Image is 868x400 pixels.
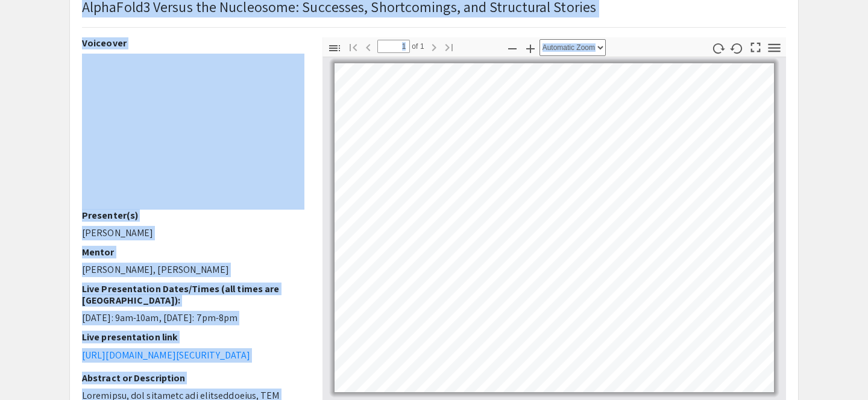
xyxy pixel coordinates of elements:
select: Zoom [539,39,606,56]
button: Tools [764,39,785,57]
p: [PERSON_NAME] [82,226,304,240]
input: Page [377,40,410,53]
h2: Mentor [82,246,304,258]
h2: Presenter(s) [82,210,304,221]
iframe: AlphaFold3 Versus the Nucleosome: Successes, Shortcomings, and Structural Stories (Yash Bhargava) [82,54,304,210]
button: Zoom In [520,39,541,57]
iframe: Chat [9,346,51,391]
button: Previous Page [358,38,379,55]
button: Next Page [424,38,444,55]
button: Toggle Sidebar [324,39,345,57]
button: Switch to Presentation Mode [746,37,766,55]
h2: Abstract or Description [82,372,304,384]
p: [DATE]: 9am-10am, [DATE]: 7pm-8pm [82,311,304,325]
button: Go to First Page [343,38,363,55]
h2: Voiceover [82,37,304,49]
button: Rotate Counterclockwise [727,39,747,57]
a: [URL][DOMAIN_NAME][SECURITY_DATA] [82,349,250,361]
div: Page 1 [329,58,779,398]
button: Go to Last Page [439,38,459,55]
span: of 1 [410,40,424,53]
button: Zoom Out [502,39,523,57]
button: Rotate Clockwise [708,39,729,57]
h2: Live presentation link [82,331,304,343]
h2: Live Presentation Dates/Times (all times are [GEOGRAPHIC_DATA]): [82,283,304,306]
p: [PERSON_NAME], [PERSON_NAME] [82,263,304,277]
